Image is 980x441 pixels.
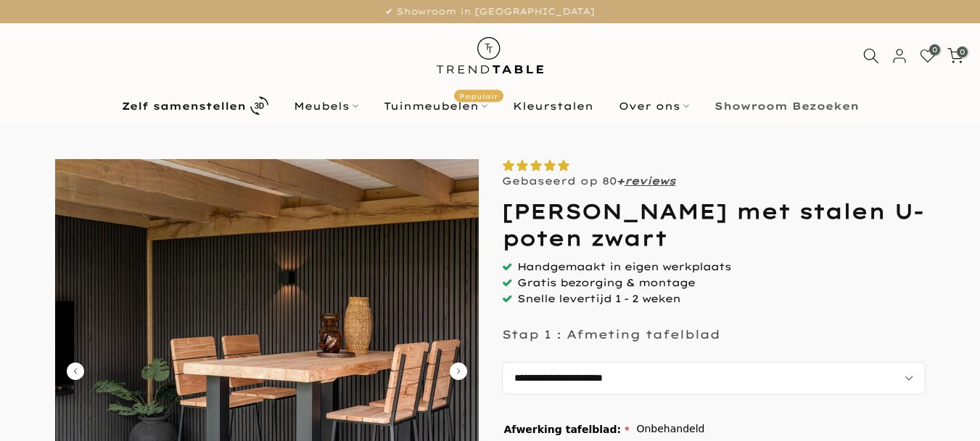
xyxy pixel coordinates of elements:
span: Onbehandeld [636,420,704,438]
img: trend-table [427,23,553,88]
a: reviews [625,174,676,187]
a: Over ons [606,97,701,115]
iframe: toggle-frame [1,367,74,440]
a: Meubels [281,97,371,115]
span: Gratis bezorging & montage [517,276,695,289]
a: Zelf samenstellen [109,93,281,118]
button: Carousel Next Arrow [450,363,467,380]
a: Kleurstalen [500,97,606,115]
button: Carousel Back Arrow [67,363,84,380]
p: Stap 1 : Afmeting tafelblad [502,327,720,341]
span: Populair [454,89,503,102]
b: Showroom Bezoeken [715,101,859,111]
a: Showroom Bezoeken [701,97,871,115]
span: Snelle levertijd 1 - 2 weken [517,292,680,305]
a: 0 [920,48,936,64]
h1: [PERSON_NAME] met stalen U-poten zwart [502,198,926,251]
strong: + [617,174,625,187]
span: Afwerking tafelblad: [504,424,630,434]
b: Zelf samenstellen [122,101,246,111]
span: 0 [957,46,968,57]
a: 0 [947,48,963,64]
p: ✔ Showroom in [GEOGRAPHIC_DATA] [18,4,962,20]
span: 0 [929,44,940,55]
a: TuinmeubelenPopulair [371,97,500,115]
select: autocomplete="off" [502,362,926,395]
p: Gebaseerd op 80 [502,174,676,187]
span: Handgemaakt in eigen werkplaats [517,260,731,273]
